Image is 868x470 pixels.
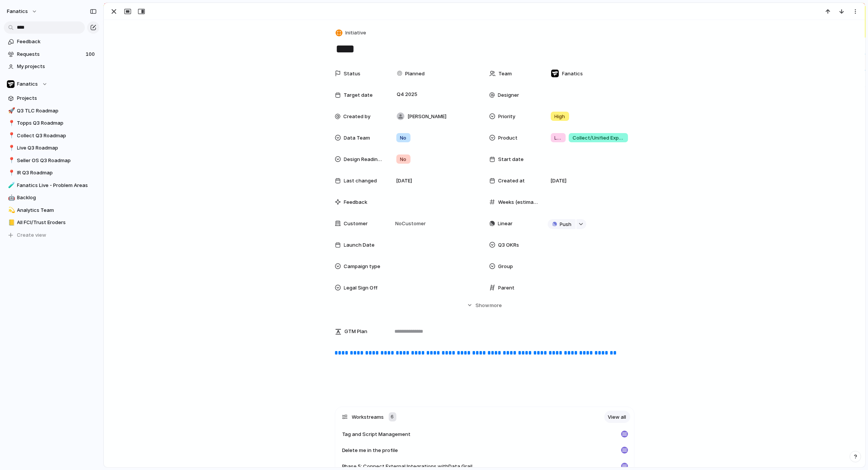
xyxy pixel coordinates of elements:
span: Fanatics [17,80,38,88]
button: Showmore [335,298,634,312]
span: [DATE] [396,177,412,185]
span: Backlog [17,194,97,202]
span: Q3 TLC Roadmap [17,107,97,115]
span: Tag and Script Management [342,431,411,438]
span: Status [344,70,361,78]
span: Designer [498,91,519,99]
span: Customer [344,220,368,228]
div: 📒 [8,218,13,227]
div: 🧪 [8,181,13,190]
span: Requests [17,50,83,58]
a: 🧪Fanatics Live - Problem Areas [4,180,99,191]
div: 📍 [8,156,13,165]
span: Campaign type [344,263,381,270]
div: 🤖 [8,194,13,202]
div: 📍 [8,131,13,140]
button: 📒 [7,219,15,226]
span: Data Team [344,134,370,142]
a: 📒All FCI/Trust Eroders [4,217,99,228]
a: Requests100 [4,49,99,60]
span: Show [475,302,489,309]
span: Priority [498,113,516,120]
div: 📍 [8,169,13,177]
a: 📍Live Q3 Roadmap [4,142,99,154]
span: No [400,134,407,142]
a: Projects [4,93,99,104]
span: fanatics [7,8,28,15]
span: Q3 OKRs [498,241,519,249]
span: Collect/Unified Experience [573,134,624,142]
span: Seller OS Q3 Roadmap [17,157,97,164]
span: No [400,156,407,163]
span: Push [560,221,572,228]
span: Weeks (estimate) [498,198,538,206]
span: Start date [498,156,524,163]
button: 📍 [7,169,15,177]
button: 📍 [7,119,15,127]
span: No Customer [393,220,426,228]
span: Delete me in the profile [342,447,398,454]
button: 🤖 [7,194,15,202]
a: My projects [4,61,99,72]
div: 6 [389,412,396,421]
button: fanatics [3,5,41,18]
a: 🚀Q3 TLC Roadmap [4,105,99,117]
button: Push [548,219,576,229]
a: 💫Analytics Team [4,205,99,216]
button: 📍 [7,144,15,152]
button: Fanatics [4,78,99,90]
a: View all [604,411,630,423]
a: 📍IR Q3 Roadmap [4,167,99,179]
button: 💫 [7,207,15,214]
span: Legal Sign Off [344,284,378,292]
a: Feedback [4,36,99,47]
a: 🤖Backlog [4,192,99,203]
span: Live Q3 Roadmap [17,144,97,152]
span: Last changed [344,177,377,185]
span: Fanatics Live - Problem Areas [17,182,97,189]
span: Product [498,134,518,142]
span: more [490,302,502,309]
span: Created at [498,177,525,185]
span: Feedback [17,38,97,46]
div: 📍 [8,119,13,128]
span: Design Readiness [344,156,384,163]
span: GTM Plan [345,328,368,335]
button: 📍 [7,132,15,140]
div: 💫 [8,206,13,215]
div: 🚀 [8,106,13,115]
span: IR Q3 Roadmap [17,169,97,177]
a: 📍Seller OS Q3 Roadmap [4,155,99,166]
span: High [555,113,565,120]
span: Created by [344,113,371,120]
span: Analytics Team [17,207,97,214]
a: 📍Topps Q3 Roadmap [4,117,99,129]
span: Workstreams [352,413,384,421]
span: [DATE] [551,177,567,185]
button: 📍 [7,157,15,164]
button: Create view [4,229,99,241]
span: Group [498,263,513,270]
span: [PERSON_NAME] [408,113,447,120]
span: Q4 2025 [395,90,420,99]
span: Target date [344,91,373,99]
span: Feedback [344,198,368,206]
button: 🚀 [7,107,15,115]
div: 📍 [8,144,13,153]
span: 100 [86,50,96,58]
span: Create view [17,231,47,239]
span: Fanatics [562,70,583,78]
span: Team [499,70,512,78]
a: 📍Collect Q3 Roadmap [4,130,99,141]
span: My projects [17,63,97,70]
span: All FCI/Trust Eroders [17,219,97,226]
